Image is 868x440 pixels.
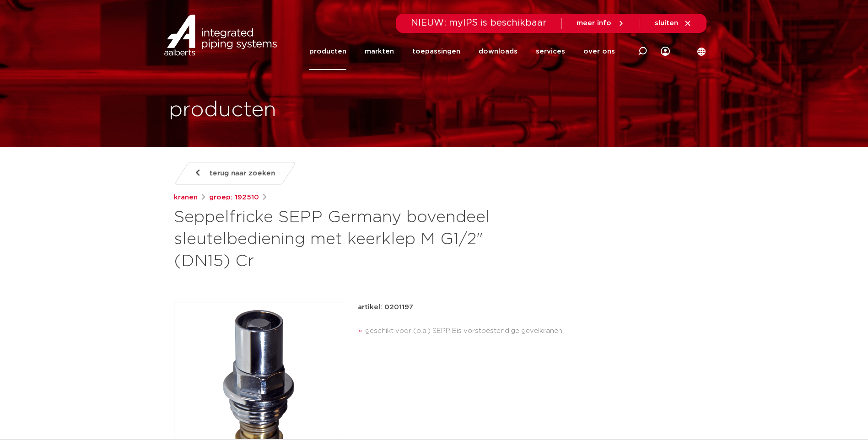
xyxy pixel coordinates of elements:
[583,33,615,70] a: over ons
[412,33,460,70] a: toepassingen
[174,192,198,203] a: kranen
[169,96,276,125] h1: producten
[309,33,346,70] a: producten
[309,33,615,70] nav: Menu
[210,166,275,181] span: terug naar zoeken
[209,192,259,203] a: groep: 192510
[655,19,692,27] a: sluiten
[577,19,625,27] a: meer info
[358,302,413,313] p: artikel: 0201197
[577,20,611,27] span: meer info
[655,20,678,27] span: sluiten
[479,33,518,70] a: downloads
[173,162,296,185] a: terug naar zoeken
[411,18,547,27] span: NIEUW: myIPS is beschikbaar
[174,207,518,273] h1: Seppelfricke SEPP Germany bovendeel sleutelbediening met keerklep M G1/2" (DN15) Cr
[661,33,670,70] div: my IPS
[536,33,565,70] a: services
[365,324,695,338] li: geschikt voor (o.a.) SEPP Eis vorstbestendige gevelkranen
[365,33,394,70] a: markten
